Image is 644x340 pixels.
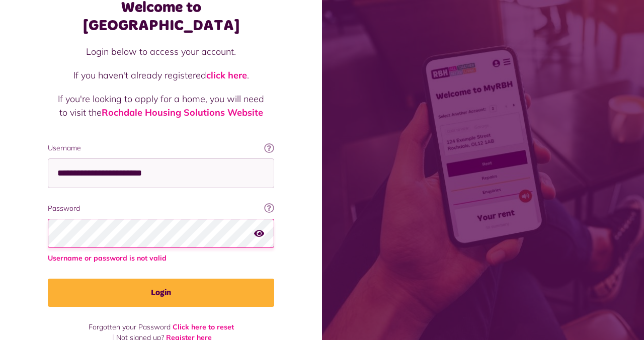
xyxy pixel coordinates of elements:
[48,253,274,264] span: Username or password is not valid
[58,68,264,82] p: If you haven't already registered .
[89,322,171,331] span: Forgotten your Password
[173,322,234,331] a: Click here to reset
[58,45,264,58] p: Login below to access your account.
[58,92,264,119] p: If you're looking to apply for a home, you will need to visit the
[102,107,263,118] a: Rochdale Housing Solutions Website
[48,143,274,153] label: Username
[206,69,247,81] a: click here
[48,203,274,214] label: Password
[48,279,274,307] button: Login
